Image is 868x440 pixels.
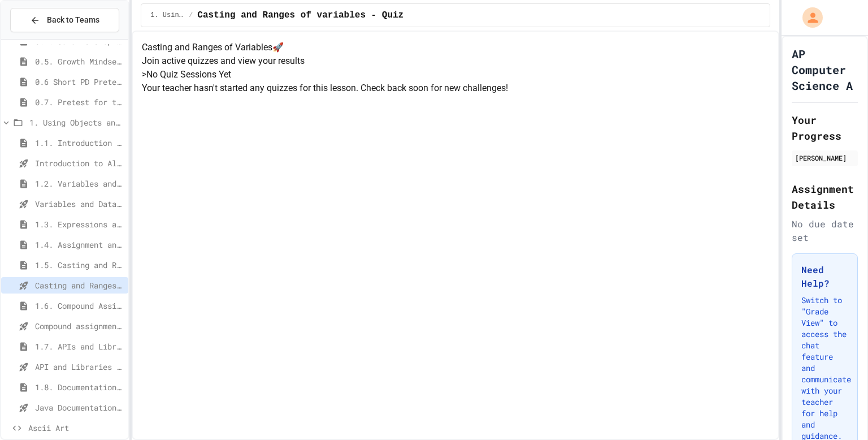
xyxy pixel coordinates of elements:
h3: Need Help? [801,263,848,290]
span: API and Libraries - Topic 1.7 [35,361,124,373]
h1: AP Computer Science A [792,46,858,93]
h2: Your Progress [792,112,858,144]
div: [PERSON_NAME] [795,153,854,163]
span: Casting and Ranges of variables - Quiz [35,279,124,291]
span: 1.5. Casting and Ranges of Values [35,259,124,271]
span: 1.3. Expressions and Output [New] [35,218,124,230]
h5: > No Quiz Sessions Yet [142,68,769,81]
span: 1.2. Variables and Data Types [35,178,124,189]
span: Java Documentation with Comments - Topic 1.8 [35,402,124,413]
button: Back to Teams [10,8,119,32]
span: 1.8. Documentation with Comments and Preconditions [35,381,124,393]
span: 1. Using Objects and Methods [29,117,124,128]
div: No due date set [792,217,858,244]
span: 0.5. Growth Mindset and Pair Programming [35,55,124,67]
span: 1. Using Objects and Methods [150,11,184,20]
span: 1.1. Introduction to Algorithms, Programming, and Compilers [35,137,124,149]
span: 1.4. Assignment and Input [35,239,124,251]
span: 0.6 Short PD Pretest [35,76,124,88]
span: / [189,11,193,20]
span: Ascii Art [28,422,124,434]
h2: Assignment Details [792,181,858,213]
span: Back to Teams [47,14,99,26]
span: 0.7. Pretest for the AP CSA Exam [35,96,124,108]
h4: Casting and Ranges of Variables 🚀 [142,41,769,54]
span: 1.7. APIs and Libraries [35,340,124,352]
p: Join active quizzes and view your results [142,54,769,68]
p: Your teacher hasn't started any quizzes for this lesson. Check back soon for new challenges! [142,81,769,95]
span: 1.6. Compound Assignment Operators [35,300,124,312]
span: Variables and Data Types - Quiz [35,198,124,210]
span: Introduction to Algorithms, Programming, and Compilers [35,157,124,169]
span: Compound assignment operators - Quiz [35,320,124,332]
span: Casting and Ranges of variables - Quiz [197,8,403,22]
div: My Account [791,5,826,31]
